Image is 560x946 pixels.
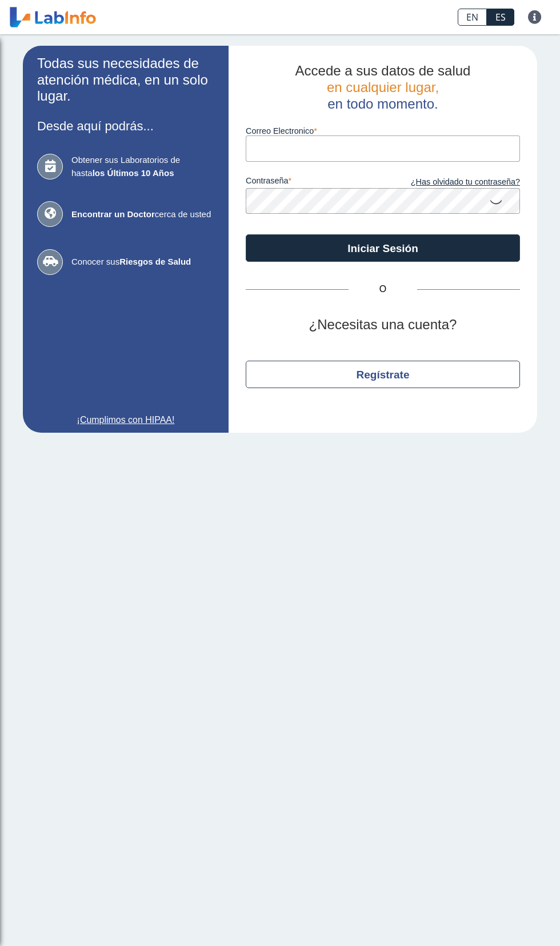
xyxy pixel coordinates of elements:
[71,208,214,221] span: cerca de usted
[246,361,520,388] button: Regístrate
[295,63,471,78] span: Accede a sus datos de salud
[246,176,383,189] label: contraseña
[71,154,214,179] span: Obtener sus Laboratorios de hasta
[246,317,520,333] h2: ¿Necesitas una cuenta?
[327,79,439,95] span: en cualquier lugar,
[327,96,438,111] span: en todo momento.
[487,9,514,26] a: ES
[37,119,214,133] h3: Desde aquí podrás...
[458,9,487,26] a: EN
[37,55,214,105] h2: Todas sus necesidades de atención médica, en un solo lugar.
[246,126,520,135] label: Correo Electronico
[246,234,520,262] button: Iniciar Sesión
[383,176,520,189] a: ¿Has olvidado tu contraseña?
[349,282,417,296] span: O
[458,901,547,933] iframe: Help widget launcher
[93,168,174,178] b: los Últimos 10 Años
[71,209,155,219] b: Encontrar un Doctor
[71,256,214,269] span: Conocer sus
[37,413,214,427] a: ¡Cumplimos con HIPAA!
[119,257,191,266] b: Riesgos de Salud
